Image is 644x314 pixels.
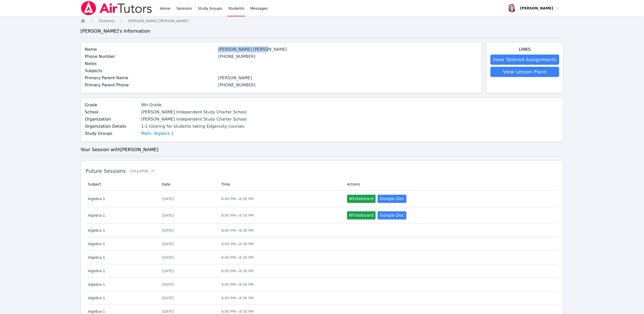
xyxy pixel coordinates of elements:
a: [PHONE_NUMBER] [218,54,256,59]
span: Algebra 1 [88,255,156,260]
span: Algebra 1 [88,295,156,300]
div: [DATE] [162,268,215,273]
th: Subject [86,178,159,191]
tr: Algebra 1[DATE]8:00 PM—8:30 PMWhiteboardGoogle Doc [86,207,558,224]
span: Algebra 1 [88,228,156,233]
button: Whiteboard [347,195,376,203]
button: Collapse [130,168,155,174]
img: Air Tutors [80,1,153,15]
tr: Algebra 1[DATE]8:00 PM—8:30 PM [86,224,558,237]
span: 8:00 PM — 8:30 PM [221,296,254,300]
span: Algebra 1 [88,268,156,273]
a: Google Doc [378,195,406,203]
a: Google Doc [378,211,406,219]
div: 1-1 tutoring for students taking Edgenuity courses. [141,123,246,129]
span: Algebra 1 [88,309,156,314]
span: Algebra 1 [88,241,156,246]
div: [DATE] [162,196,215,201]
a: View Tailored Assignments [490,55,559,65]
h4: Links [490,46,559,53]
label: Organization Details [85,123,138,129]
span: 8:00 PM — 8:30 PM [221,255,254,259]
label: Grade [85,102,138,108]
div: [PERSON_NAME] Independent Study Charter School [141,109,246,115]
label: Study Groups [85,130,138,137]
span: 8:00 PM — 8:30 PM [221,197,254,201]
label: Phone Number [85,54,215,60]
th: Date [159,178,218,191]
span: Students [99,19,115,23]
div: [PERSON_NAME] Independent Study Charter School [141,116,246,122]
label: Subjects [85,68,215,74]
a: Math: Algebra 1 [141,130,174,137]
span: 8:00 PM — 8:30 PM [221,309,254,313]
span: [PERSON_NAME] [PERSON_NAME] [128,19,188,23]
span: 8:00 PM — 8:30 PM [221,242,254,246]
label: Organization [85,116,138,122]
span: Algebra 1 [88,196,156,201]
div: [DATE] [162,241,215,246]
h3: Your Session with [PERSON_NAME] [80,146,564,153]
label: Notes [85,61,215,67]
div: 9th Grade [141,102,246,108]
div: [DATE] [162,309,215,314]
label: Name [85,46,215,53]
a: [PERSON_NAME] [PERSON_NAME] [128,18,188,23]
label: Primary Parent Name [85,75,215,81]
div: [DATE] [162,282,215,287]
label: Primary Parent Phone [85,82,215,88]
label: School [85,109,138,115]
button: Whiteboard [347,211,376,219]
tr: Algebra 1[DATE]8:00 PM—8:30 PM [86,264,558,278]
span: Algebra 1 [88,213,156,218]
div: [DATE] [162,255,215,260]
div: [DATE] [162,228,215,233]
a: View Lesson Plans [490,67,559,77]
span: 8:00 PM — 8:30 PM [221,213,254,217]
span: 8:00 PM — 8:30 PM [221,228,254,232]
nav: Breadcrumb [80,18,564,23]
span: Messages [250,6,268,11]
tr: Algebra 1[DATE]8:00 PM—8:30 PMWhiteboardGoogle Doc [86,191,558,207]
tr: Algebra 1[DATE]8:00 PM—8:30 PM [86,251,558,264]
span: 8:00 PM — 8:30 PM [221,269,254,273]
th: Time [218,178,344,191]
div: [DATE] [162,295,215,300]
th: Actions [344,178,558,191]
div: [PERSON_NAME] [PERSON_NAME] [218,46,478,53]
span: Future Sessions [86,168,126,174]
tr: Algebra 1[DATE]8:00 PM—8:30 PM [86,291,558,305]
tr: Algebra 1[DATE]8:00 PM—8:30 PM [86,237,558,251]
div: [DATE] [162,213,215,218]
a: Students [99,18,115,23]
a: [PHONE_NUMBER] [218,83,256,87]
div: [PERSON_NAME] [218,75,478,81]
h3: [PERSON_NAME] 's Information [80,28,564,35]
tr: Algebra 1[DATE]8:00 PM—8:30 PM [86,278,558,291]
span: 8:00 PM — 8:30 PM [221,282,254,286]
span: Algebra 1 [88,282,156,287]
